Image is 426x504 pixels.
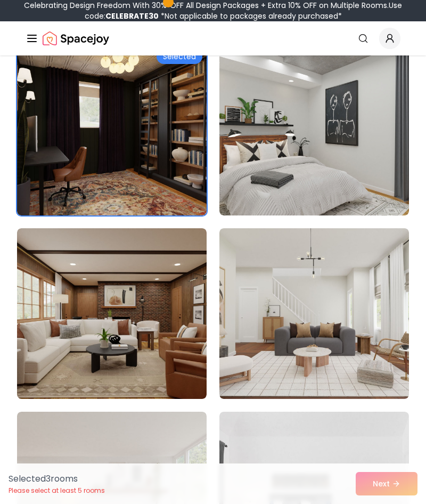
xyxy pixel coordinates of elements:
[43,28,109,49] a: Spacejoy
[9,486,105,495] p: Please select at least 5 rooms
[219,228,409,399] img: Room room-16
[159,11,342,21] span: *Not applicable to packages already purchased*
[219,45,409,215] img: Room room-14
[17,228,207,399] img: Room room-15
[26,21,400,55] nav: Global
[157,49,202,64] div: Selected
[17,45,207,215] img: Room room-13
[105,11,159,21] b: CELEBRATE30
[9,473,105,485] p: Selected 3 room s
[43,28,109,49] img: Spacejoy Logo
